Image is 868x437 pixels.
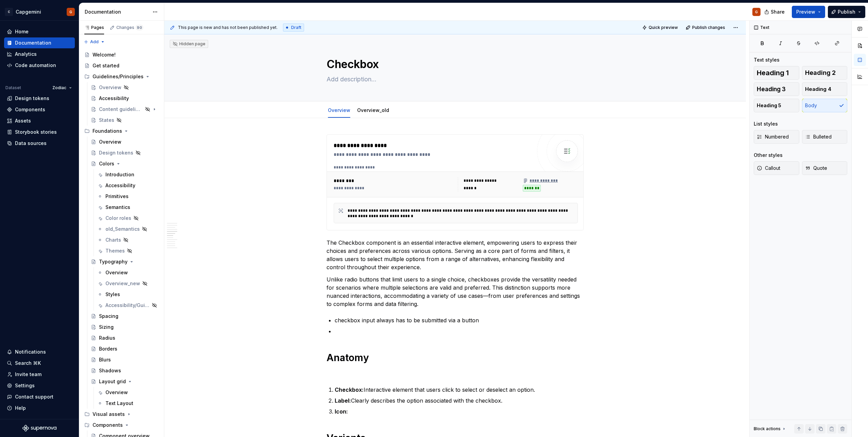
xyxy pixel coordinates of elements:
span: Numbered [757,133,789,140]
div: Primitives [105,193,129,200]
a: Assets [4,115,75,126]
span: Heading 3 [757,86,786,93]
span: Bulleted [805,133,832,140]
div: Components [15,106,45,113]
button: Notifications [4,346,75,357]
a: Design tokens [4,93,75,104]
a: Accessibility/Guide [95,300,161,311]
div: Design tokens [15,95,49,102]
div: Borders [99,345,117,352]
div: Charts [105,237,121,243]
a: Layout grid [88,376,161,387]
textarea: Checkbox [325,56,582,72]
div: Components [93,422,123,428]
span: Heading 2 [805,69,836,76]
a: Analytics [4,49,75,60]
span: Heading 1 [757,69,789,76]
a: Borders [88,343,161,354]
button: CCapgeminiG [1,4,78,19]
a: Invite team [4,369,75,380]
a: Styles [95,289,161,300]
h1: Anatomy [327,352,584,364]
a: Accessibility [88,93,161,104]
div: Data sources [15,140,47,147]
div: Analytics [15,51,37,58]
span: Preview [796,9,815,15]
div: Introduction [105,171,134,178]
button: Quick preview [640,23,681,32]
div: Guidelines/Principles [82,71,161,82]
button: Heading 5 [754,99,799,112]
div: Overview [99,139,121,145]
div: Overview_new [105,280,140,287]
div: Text Layout [105,400,133,407]
div: Color roles [105,215,131,222]
div: Get started [93,62,119,69]
div: Hidden page [172,41,205,47]
a: Design tokens [88,147,161,158]
button: Search ⌘K [4,358,75,369]
a: Colors [88,158,161,169]
span: Heading 5 [757,102,781,109]
span: This page is new and has not been published yet. [178,25,278,30]
div: Components [82,420,161,431]
a: Spacing [88,311,161,322]
p: Interactive element that users click to select or deselect an option. [335,386,584,394]
a: Radius [88,333,161,343]
a: Settings [4,380,75,391]
a: Overview_old [357,107,389,113]
svg: Supernova Logo [22,425,56,432]
p: checkbox input always has to be submitted via a button [335,316,584,324]
div: Visual assets [93,411,125,418]
div: Foundations [93,128,122,134]
div: Documentation [15,39,51,46]
a: Content guidelines [88,104,161,115]
a: Sizing [88,322,161,333]
a: Documentation [4,37,75,48]
div: Block actions [754,424,787,434]
div: Blurs [99,356,111,363]
a: Typography [88,256,161,267]
button: Publish [828,6,865,18]
a: Text Layout [95,398,161,409]
div: Contact support [15,393,53,400]
div: Changes [116,25,143,30]
div: G [755,9,758,15]
div: Typography [99,258,128,265]
div: Overview [325,103,353,117]
span: Quote [805,165,827,172]
div: Accessibility [105,182,135,189]
span: Zodiac [52,85,66,91]
a: old_Semantics [95,224,161,234]
a: Code automation [4,60,75,71]
span: Heading 4 [805,86,831,93]
a: Overview [95,387,161,398]
div: Home [15,28,29,35]
button: Bulleted [802,130,848,144]
div: Themes [105,247,125,254]
a: Components [4,104,75,115]
button: Share [761,6,789,18]
span: Callout [757,165,780,172]
button: Heading 3 [754,82,799,96]
button: Contact support [4,391,75,402]
strong: Label: [335,397,351,404]
a: Data sources [4,138,75,149]
a: Blurs [88,354,161,365]
a: Semantics [95,202,161,213]
span: Share [771,9,785,15]
a: Overview [88,82,161,93]
div: Visual assets [82,409,161,420]
a: Storybook stories [4,127,75,137]
span: Draft [291,25,301,30]
a: Overview [88,136,161,147]
a: Overview [95,267,161,278]
strong: Icon: [335,408,348,415]
button: Preview [792,6,825,18]
div: Notifications [15,349,46,355]
div: Other styles [754,152,783,159]
a: States [88,115,161,126]
div: Welcome! [93,51,116,58]
div: Help [15,405,26,411]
